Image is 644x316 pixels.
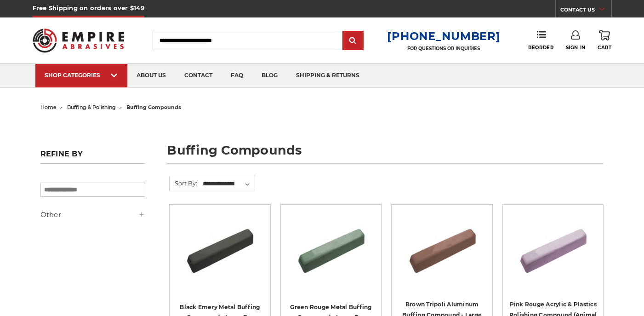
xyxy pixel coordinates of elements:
[167,144,604,164] h1: buffing compounds
[33,23,125,58] img: Empire Abrasives
[528,30,553,50] a: Reorder
[405,211,479,285] img: Brown Tripoli Aluminum Buffing Compound
[222,64,252,87] a: faq
[40,104,57,110] a: home
[344,32,362,50] input: Submit
[176,211,264,299] a: Black Stainless Steel Buffing Compound
[252,64,287,87] a: blog
[67,104,116,110] a: buffing & polishing
[201,177,255,191] select: Sort By:
[398,211,486,299] a: Brown Tripoli Aluminum Buffing Compound
[126,104,181,110] span: buffing compounds
[598,30,611,51] a: Cart
[45,72,118,79] div: SHOP CATEGORIES
[509,211,597,299] a: Pink Plastic Polishing Compound
[560,5,611,17] a: CONTACT US
[40,209,145,220] h5: Other
[387,46,500,52] p: FOR QUESTIONS OR INQUIRIES
[127,64,175,87] a: about us
[175,64,222,87] a: contact
[183,211,256,285] img: Black Stainless Steel Buffing Compound
[387,29,500,43] a: [PHONE_NUMBER]
[516,211,590,285] img: Pink Plastic Polishing Compound
[598,45,611,51] span: Cart
[294,211,368,285] img: Green Rouge Aluminum Buffing Compound
[170,176,197,190] label: Sort By:
[287,64,369,87] a: shipping & returns
[528,45,553,51] span: Reorder
[287,211,375,299] a: Green Rouge Aluminum Buffing Compound
[40,149,145,164] h5: Refine by
[566,45,586,51] span: Sign In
